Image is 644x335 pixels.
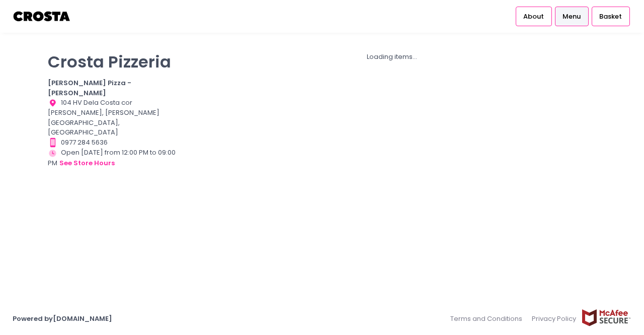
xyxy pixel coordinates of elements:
[523,12,544,22] span: About
[599,12,622,22] span: Basket
[13,8,71,25] img: logo
[13,314,112,323] a: Powered by[DOMAIN_NAME]
[48,52,176,72] p: Crosta Pizzeria
[48,148,176,169] div: Open [DATE] from 12:00 PM to 09:00 PM
[48,138,176,148] div: 0977 284 5636
[516,7,552,26] a: About
[48,98,176,138] div: 104 HV Dela Costa cor [PERSON_NAME], [PERSON_NAME][GEOGRAPHIC_DATA], [GEOGRAPHIC_DATA]
[562,12,581,22] span: Menu
[527,309,582,328] a: Privacy Policy
[59,158,115,169] button: see store hours
[581,309,631,326] img: mcafee-secure
[48,78,131,98] b: [PERSON_NAME] Pizza - [PERSON_NAME]
[188,52,596,62] div: Loading items...
[450,309,527,328] a: Terms and Conditions
[555,7,589,26] a: Menu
